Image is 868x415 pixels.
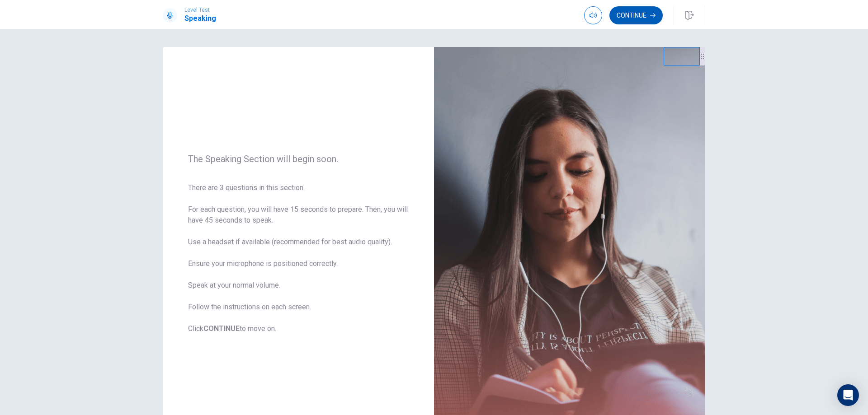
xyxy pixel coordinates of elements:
div: Open Intercom Messenger [837,384,859,406]
span: There are 3 questions in this section. For each question, you will have 15 seconds to prepare. Th... [188,182,409,334]
span: Level Test [184,7,216,13]
span: The Speaking Section will begin soon. [188,154,409,164]
b: CONTINUE [203,324,240,333]
button: Continue [609,6,663,24]
h1: Speaking [184,13,216,24]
